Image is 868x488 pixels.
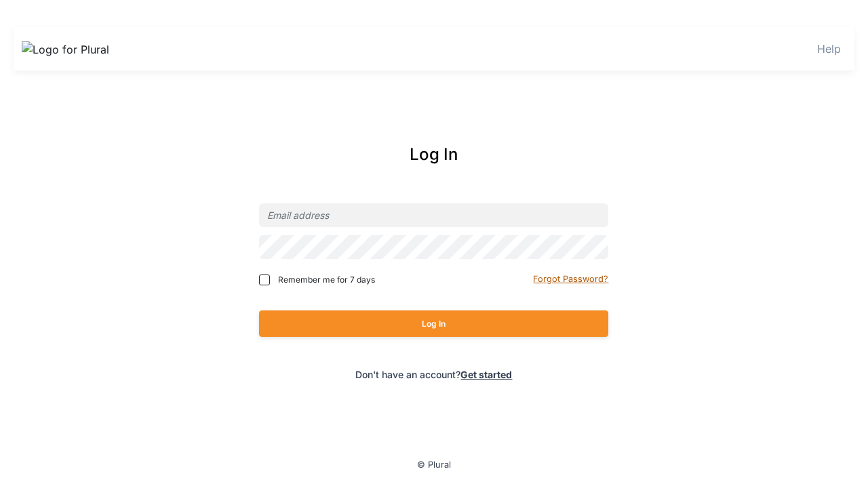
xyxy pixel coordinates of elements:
div: Log In [201,142,667,167]
span: Remember me for 7 days [278,274,375,286]
input: Email address [259,203,608,227]
small: Forgot Password? [533,274,608,284]
img: Logo for Plural [22,41,117,58]
small: © Plural [417,460,451,470]
a: Forgot Password? [533,271,608,285]
div: Don't have an account? [201,367,667,382]
input: Remember me for 7 days [259,274,270,285]
a: Help [817,42,841,56]
button: Log In [259,310,608,337]
a: Get started [460,369,512,380]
